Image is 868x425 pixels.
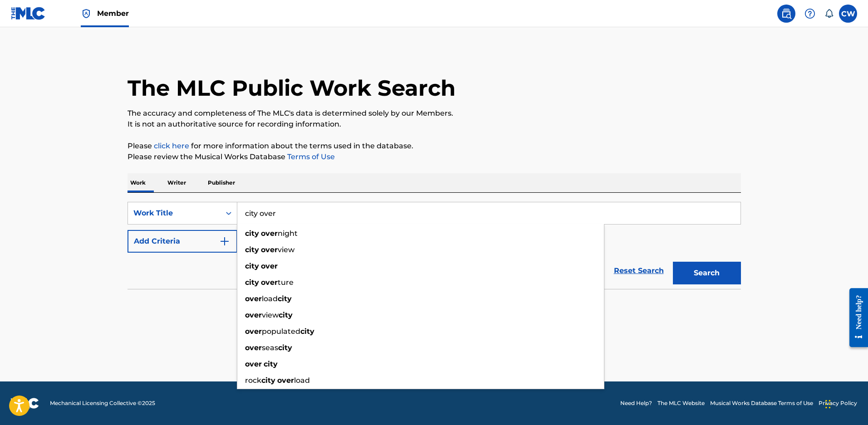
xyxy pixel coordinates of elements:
[128,119,741,130] p: It is not an authoritative source for recording information.
[128,202,741,289] form: Search Form
[843,281,868,354] iframe: Resource Center
[165,173,189,192] p: Writer
[278,343,292,352] strong: city
[97,8,129,19] span: Member
[11,7,46,20] img: MLC Logo
[264,360,278,368] strong: city
[128,230,237,253] button: Add Criteria
[261,262,278,270] strong: over
[777,5,795,23] a: Public Search
[219,236,230,247] img: 9d2ae6d4665cec9f34b9.svg
[781,8,792,19] img: search
[285,152,335,161] a: Terms of Use
[50,399,155,407] span: Mechanical Licensing Collective © 2025
[261,245,278,254] strong: over
[279,311,293,319] strong: city
[81,8,92,19] img: Top Rightsholder
[278,278,294,287] span: ture
[245,262,259,270] strong: city
[839,5,857,23] div: User Menu
[278,294,292,303] strong: city
[245,278,259,287] strong: city
[819,399,857,407] a: Privacy Policy
[262,327,300,336] span: populated
[277,376,294,385] strong: over
[128,173,148,192] p: Work
[245,245,259,254] strong: city
[620,399,652,407] a: Need Help?
[245,294,262,303] strong: over
[245,311,262,319] strong: over
[657,399,705,407] a: The MLC Website
[205,173,238,192] p: Publisher
[245,327,262,336] strong: over
[278,245,294,254] span: view
[823,381,868,425] iframe: Chat Widget
[261,278,278,287] strong: over
[825,391,831,418] div: Drag
[128,74,456,102] h1: The MLC Public Work Search
[245,343,262,352] strong: over
[154,142,189,150] a: click here
[673,262,741,284] button: Search
[294,376,310,385] span: load
[11,398,39,409] img: logo
[262,311,279,319] span: view
[133,208,215,219] div: Work Title
[824,9,834,18] div: Notifications
[128,151,741,162] p: Please review the Musical Works Database
[261,376,275,385] strong: city
[710,399,813,407] a: Musical Works Database Terms of Use
[128,141,741,151] p: Please for more information about the terms used in the database.
[245,360,262,368] strong: over
[300,327,314,336] strong: city
[801,5,819,23] div: Help
[261,229,278,238] strong: over
[262,294,278,303] span: load
[262,343,278,352] span: seas
[245,229,259,238] strong: city
[245,376,261,385] span: rock
[278,229,298,238] span: night
[128,108,741,119] p: The accuracy and completeness of The MLC's data is determined solely by our Members.
[609,261,668,281] a: Reset Search
[804,8,815,19] img: help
